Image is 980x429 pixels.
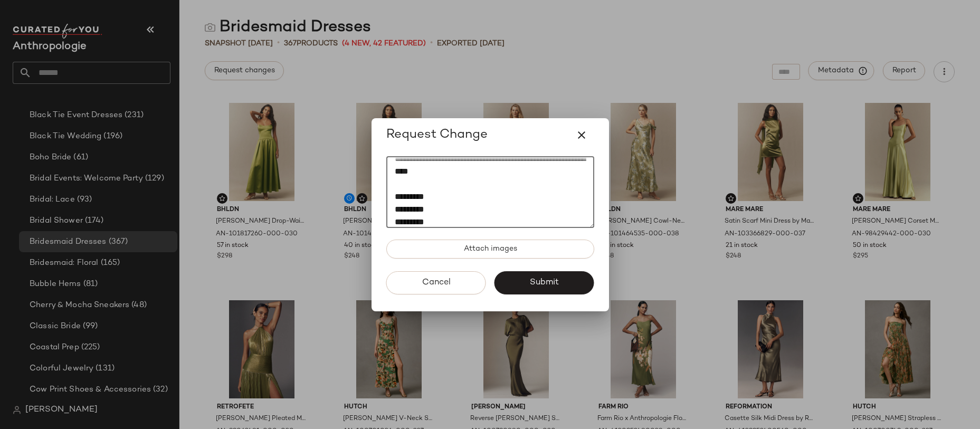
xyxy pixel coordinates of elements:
[463,245,517,253] span: Attach images
[421,278,450,288] span: Cancel
[494,271,594,294] button: Submit
[386,127,488,144] span: Request Change
[386,271,486,294] button: Cancel
[386,240,594,259] button: Attach images
[529,278,559,288] span: Submit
